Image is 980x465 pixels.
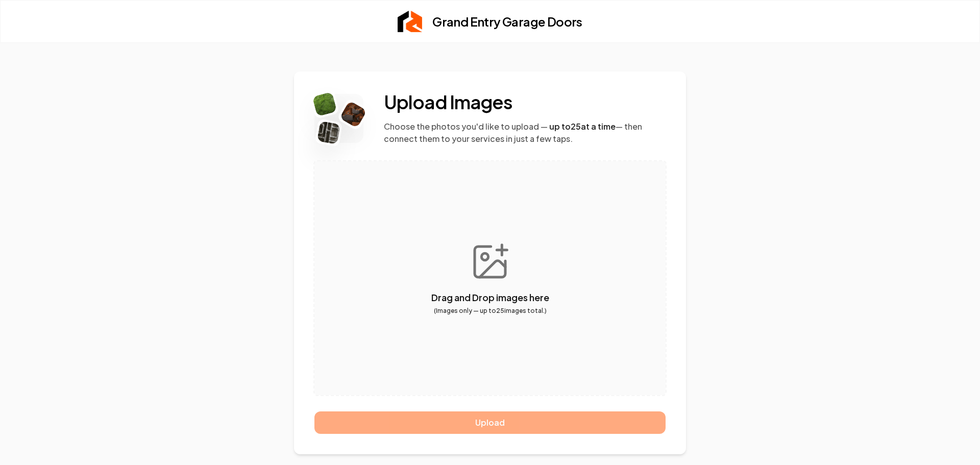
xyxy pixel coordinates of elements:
[432,13,582,30] h2: Grand Entry Garage Doors
[549,121,616,132] span: up to 25 at a time
[339,100,367,128] img: Rebolt Logo
[398,11,422,32] img: Rebolt Logo
[384,120,666,145] p: Choose the photos you'd like to upload — — then connect them to your services in just a few taps.
[317,120,340,144] img: Rebolt Logo
[312,91,337,116] img: Rebolt Logo
[384,92,666,112] h2: Upload Images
